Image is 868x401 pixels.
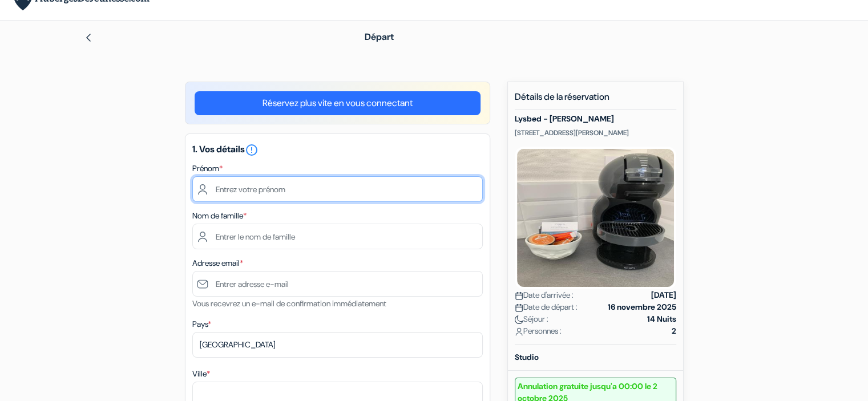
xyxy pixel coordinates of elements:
[195,91,481,115] a: Réservez plus vite en vous connectant
[245,143,259,157] i: error_outline
[192,176,483,202] input: Entrez votre prénom
[515,315,523,324] img: moon.svg
[515,114,676,124] h5: Lysbed - [PERSON_NAME]
[192,318,211,330] label: Pays
[515,301,578,313] span: Date de départ :
[84,33,93,42] img: left_arrow.svg
[515,352,539,362] b: Studio
[192,210,247,222] label: Nom de famille
[515,289,574,301] span: Date d'arrivée :
[365,31,394,43] span: Départ
[515,325,562,337] span: Personnes :
[192,224,483,249] input: Entrer le nom de famille
[245,143,259,155] a: error_outline
[515,91,676,110] h5: Détails de la réservation
[672,325,676,337] strong: 2
[192,271,483,297] input: Entrer adresse e-mail
[647,313,676,325] strong: 14 Nuits
[192,143,483,157] h5: 1. Vos détails
[192,298,386,309] small: Vous recevrez un e-mail de confirmation immédiatement
[192,257,243,269] label: Adresse email
[515,327,523,336] img: user_icon.svg
[515,313,548,325] span: Séjour :
[515,303,523,312] img: calendar.svg
[515,291,523,300] img: calendar.svg
[192,163,223,175] label: Prénom
[515,128,676,137] p: [STREET_ADDRESS][PERSON_NAME]
[192,368,210,380] label: Ville
[651,289,676,301] strong: [DATE]
[608,301,676,313] strong: 16 novembre 2025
